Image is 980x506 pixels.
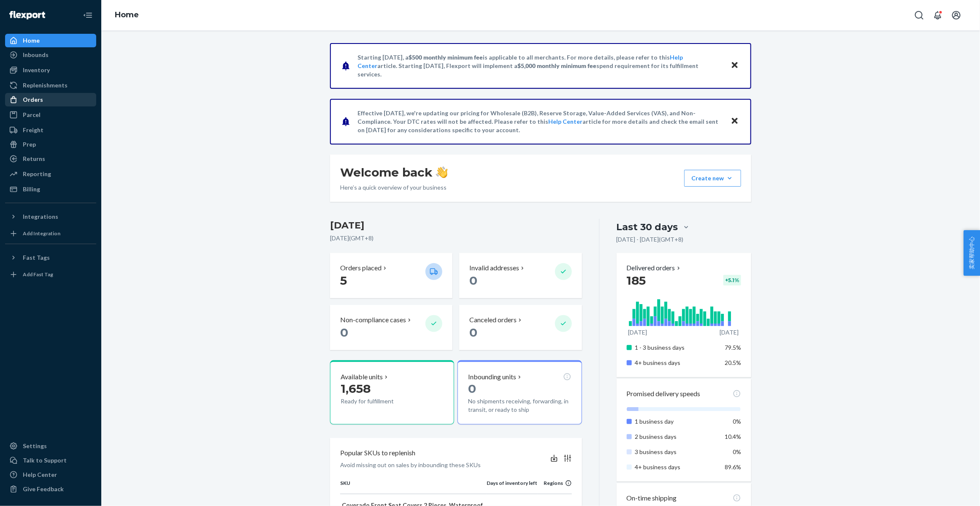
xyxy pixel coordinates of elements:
div: Fast Tags [23,253,50,262]
p: [DATE] - [DATE] ( GMT+8 ) [617,235,684,244]
span: 0% [733,448,741,455]
p: 3 business days [635,448,718,456]
a: Reporting [5,167,96,181]
span: 1,658 [341,381,371,396]
span: 79.5% [725,344,741,351]
div: Inbounds [23,51,49,59]
button: Open notifications [929,7,946,24]
button: Available units1,658Ready for fulfillment [330,360,454,424]
p: 2 business days [635,433,718,441]
button: Orders placed 5 [330,253,452,298]
h1: Welcome back [340,165,448,180]
span: $500 monthly minimum fee [409,54,483,61]
button: Open Search Box [911,7,928,24]
div: Billing [23,185,40,193]
p: Popular SKUs to replenish [340,448,415,458]
a: Freight [5,123,96,137]
a: Home [5,34,96,47]
span: 0 [340,325,348,340]
a: Add Fast Tag [5,268,96,281]
div: Parcel [23,111,41,119]
span: 0 [469,325,477,340]
p: Available units [341,372,383,382]
div: Give Feedback [23,485,64,493]
img: Flexport logo [9,11,45,19]
div: Last 30 days [617,220,678,234]
p: 4+ business days [635,463,718,471]
p: Promised delivery speeds [627,389,701,399]
div: Add Fast Tag [23,271,53,278]
a: Inbounds [5,48,96,62]
div: Home [23,36,40,45]
a: Parcel [5,108,96,122]
p: 1 business day [635,417,718,426]
p: 4+ business days [635,359,718,367]
div: Settings [23,442,47,450]
div: Talk to Support [23,456,67,465]
img: hand-wave emoji [436,166,448,178]
a: Settings [5,439,96,453]
div: Prep [23,140,36,149]
p: On-time shipping [627,493,677,503]
button: 卖家帮助中心 [964,230,980,276]
button: Delivered orders [627,263,682,273]
a: Talk to Support [5,454,96,467]
th: SKU [340,479,487,494]
span: 89.6% [725,463,741,471]
span: 0 [469,273,477,288]
button: Close [729,115,740,128]
h3: [DATE] [330,219,582,232]
div: Returns [23,155,45,163]
p: 1 - 3 business days [635,343,718,352]
p: Inbounding units [468,372,516,382]
a: Inventory [5,63,96,77]
p: Ready for fulfillment [341,397,419,405]
div: Reporting [23,170,51,178]
p: [DATE] ( GMT+8 ) [330,234,582,242]
a: Prep [5,138,96,151]
button: Canceled orders 0 [459,305,582,350]
button: Integrations [5,210,96,223]
span: 0 [468,381,476,396]
button: Invalid addresses 0 [459,253,582,298]
a: Home [115,10,139,19]
p: Here’s a quick overview of your business [340,183,448,192]
ol: breadcrumbs [108,3,146,27]
div: Help Center [23,471,57,479]
a: Returns [5,152,96,166]
button: Fast Tags [5,251,96,264]
p: Effective [DATE], we're updating our pricing for Wholesale (B2B), Reserve Storage, Value-Added Se... [357,109,723,134]
button: Close Navigation [79,7,96,24]
button: Create new [684,170,741,187]
div: Orders [23,95,43,104]
a: Replenishments [5,79,96,92]
a: Billing [5,182,96,196]
p: No shipments receiving, forwarding, in transit, or ready to ship [468,397,571,414]
a: Add Integration [5,227,96,240]
button: Non-compliance cases 0 [330,305,452,350]
button: Open account menu [948,7,965,24]
span: 5 [340,273,347,288]
span: 185 [627,273,646,288]
button: Close [729,60,740,72]
span: 0% [733,418,741,425]
span: 20.5% [725,359,741,366]
p: [DATE] [720,328,739,337]
span: $5,000 monthly minimum fee [517,62,596,69]
p: Orders placed [340,263,382,273]
span: 10.4% [725,433,741,440]
a: Help Center [548,118,582,125]
p: Avoid missing out on sales by inbounding these SKUs [340,461,481,469]
button: Inbounding units0No shipments receiving, forwarding, in transit, or ready to ship [458,360,582,424]
p: Invalid addresses [469,263,519,273]
p: Starting [DATE], a is applicable to all merchants. For more details, please refer to this article... [357,53,723,79]
p: Non-compliance cases [340,315,406,325]
div: Integrations [23,212,58,221]
a: Help Center [5,468,96,482]
div: Replenishments [23,81,68,90]
a: Orders [5,93,96,106]
div: Add Integration [23,230,60,237]
p: [DATE] [628,328,647,337]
